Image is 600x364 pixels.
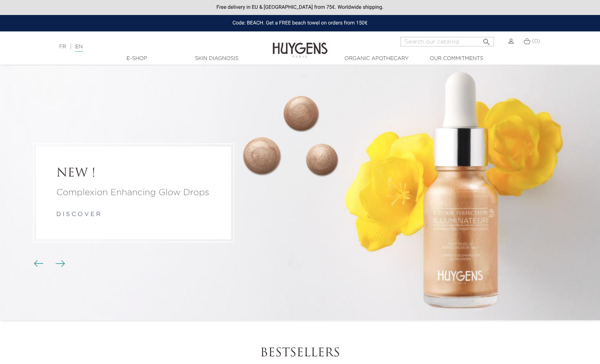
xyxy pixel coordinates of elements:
[532,39,540,44] span: (0)
[480,35,493,45] button: 
[340,55,413,62] a: Organic Apothecary
[100,55,174,62] a: E-Shop
[97,346,503,360] h2: Bestsellers
[75,44,82,52] a: EN
[180,55,253,62] a: Skin Diagnosis
[37,258,60,269] div: Carousel buttons
[56,167,211,181] a: NEW !
[56,186,211,199] a: Complexion Enhancing Glow Drops
[56,42,245,51] div: |
[273,31,328,59] img: Huygens
[56,212,100,217] a: d i s c o v e r
[482,35,491,44] i: 
[420,55,493,62] a: Our commitments
[59,44,66,49] a: FR
[400,37,494,46] input: Search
